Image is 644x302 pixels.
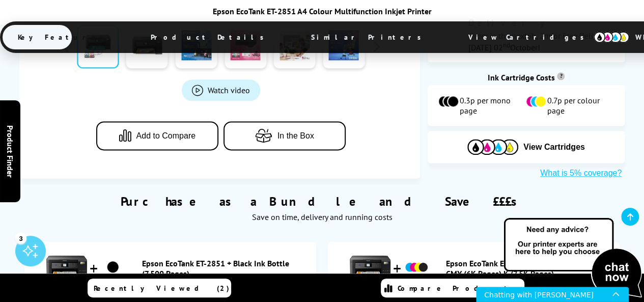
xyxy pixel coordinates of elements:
[445,258,614,279] a: Epson EcoTank ET-2851 + Ink Bottle Multipack CMY (6K Pages) K (7.5K Pages)
[5,125,15,177] span: Product Finder
[381,279,524,297] a: Compare Products
[46,247,87,288] img: Epson EcoTank ET-2851 + Black Ink Bottle (7,500 Pages)
[3,25,124,49] span: Key Features
[557,72,565,80] sup: Cost per page
[208,85,250,95] span: Watch video
[435,139,617,155] button: View Cartridges
[136,131,196,141] span: Add to Compare
[476,287,629,302] iframe: Chat icon for chat window
[453,24,609,50] span: View Cartridges
[182,79,260,101] a: Product_All_Videos
[501,216,644,300] img: Open Live Chat window
[94,284,230,293] span: Recently Viewed (2)
[594,32,629,43] img: cmyk-icon.svg
[467,139,518,155] img: Cartridges
[459,95,525,116] span: 0.3p per mono page
[32,212,612,222] div: Save on time, delivery and running costs
[537,168,625,178] button: What is 5% coverage?
[296,25,442,49] span: Similar Printers
[100,255,126,280] img: Epson EcoTank ET-2851 + Black Ink Bottle (7,500 Pages)
[350,247,390,288] img: Epson EcoTank ET-2851 + Ink Bottle Multipack CMY (6K Pages) K (7.5K Pages)
[88,279,231,297] a: Recently Viewed (2)
[15,232,26,243] div: 3
[19,178,625,227] div: Purchase as a Bundle and Save £££s
[277,131,314,141] span: In the Box
[135,25,285,49] span: Product Details
[523,143,585,152] span: View Cartridges
[142,258,311,279] a: Epson EcoTank ET-2851 + Black Ink Bottle (7,500 Pages)
[223,121,346,150] button: In the Box
[428,72,625,83] div: Ink Cartridge Costs
[404,255,429,280] img: Epson EcoTank ET-2851 + Ink Bottle Multipack CMY (6K Pages) K (7.5K Pages)
[96,121,218,150] button: Add to Compare
[547,95,614,116] span: 0.7p per colour page
[398,284,521,293] span: Compare Products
